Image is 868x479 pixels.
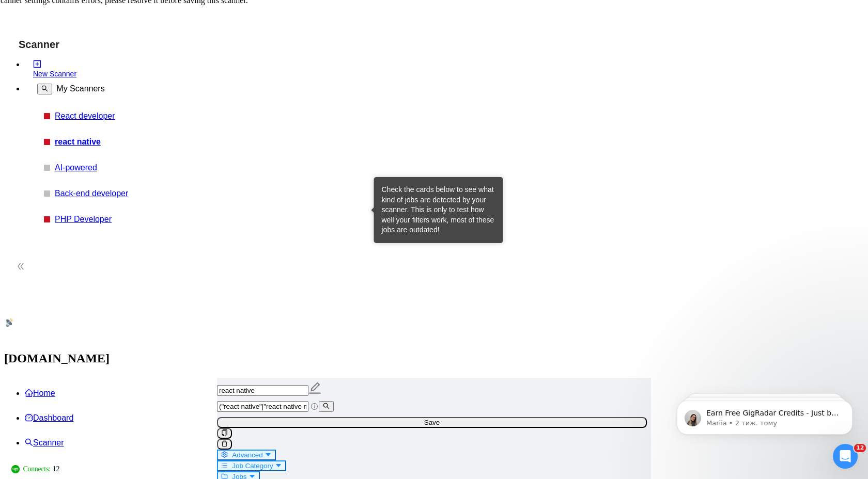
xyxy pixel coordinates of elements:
span: 12 [53,464,59,475]
span: Dashboard [33,413,73,422]
button: search [319,401,334,412]
button: search [37,84,52,94]
span: New Scanner [33,70,76,78]
span: home [25,389,33,397]
li: New Scanner [25,60,149,78]
a: searchScanner [25,438,64,447]
li: Scanner [25,430,864,455]
img: logo [5,318,13,327]
button: settingAdvancedcaret-down [217,450,276,460]
a: react native [55,137,153,147]
span: 12 [854,444,866,452]
span: copy [221,429,228,436]
li: My Scanners [25,78,149,232]
a: homeHome [25,389,55,397]
span: Connects: [23,464,50,475]
span: caret-down [275,462,282,469]
a: PHP Developer [55,215,153,224]
span: double-left [16,262,26,273]
span: setting [221,451,228,458]
iframe: Intercom live chat [833,444,858,469]
span: Job Category [232,462,273,470]
span: Scanner [10,39,68,57]
input: Scanner name... [217,385,308,396]
span: edit [308,381,322,395]
img: upwork-logo.png [11,465,20,473]
a: React developer [55,111,153,121]
span: Scanner [33,438,64,447]
h1: [DOMAIN_NAME] [4,346,864,371]
div: Check the cards below to see what kind of jobs are detected by your scanner. This is only to test... [382,185,495,235]
span: search [41,85,48,92]
input: Search Freelance Jobs... [217,401,308,412]
button: barsJob Categorycaret-down [217,460,286,471]
a: New Scanner [33,60,149,78]
button: delete [217,439,232,450]
span: caret-down [265,451,271,458]
span: search [323,403,330,409]
span: bars [221,462,228,469]
li: Home [25,381,864,406]
a: dashboardDashboard [25,413,73,422]
span: Advanced [232,451,262,459]
button: copy [217,428,232,439]
span: Save [424,419,440,426]
span: info-circle [311,403,318,410]
span: delete [221,440,228,447]
span: dashboard [25,413,33,422]
span: Home [33,389,55,397]
span: search [25,438,33,446]
a: Back-end developer [55,189,153,198]
li: Dashboard [25,406,864,430]
span: My Scanners [56,84,104,93]
span: plus-square [33,60,41,68]
button: Save [217,417,647,428]
iframe: Intercom notifications повідомлення [661,379,868,451]
a: AI-powered [55,163,153,172]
